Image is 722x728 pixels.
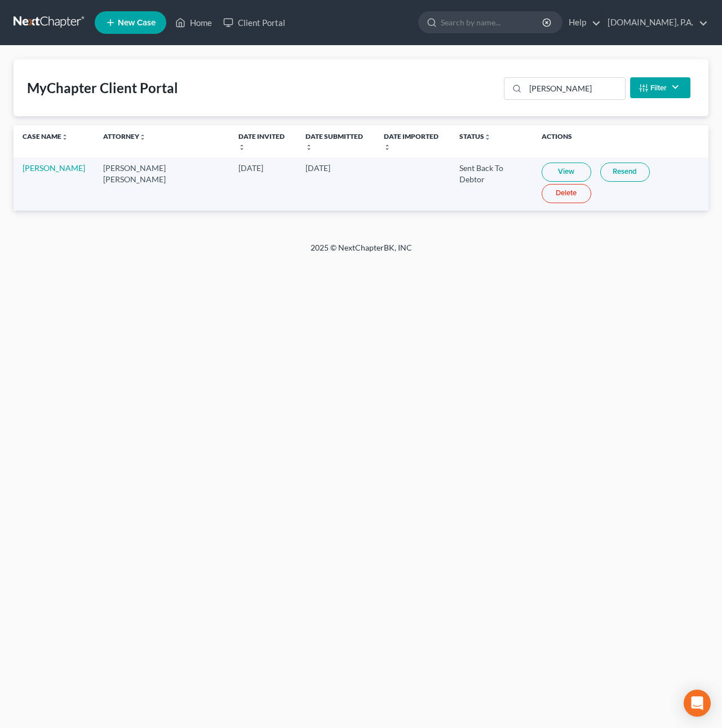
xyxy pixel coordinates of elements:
a: View [542,163,591,182]
th: Actions [533,125,708,157]
a: Home [170,12,218,33]
a: [PERSON_NAME] [23,163,85,173]
a: Date Submittedunfold_more [305,132,363,150]
a: Resend [600,163,650,182]
a: Attorneyunfold_more [103,132,146,141]
span: New Case [118,19,156,27]
div: MyChapter Client Portal [27,79,178,97]
a: Client Portal [218,12,291,33]
i: unfold_more [139,134,146,141]
a: Help [563,12,601,33]
i: unfold_more [238,144,245,151]
a: Delete [542,184,591,203]
a: [DOMAIN_NAME], P.A. [602,12,708,33]
td: Sent Back To Debtor [450,157,533,210]
i: unfold_more [305,144,312,151]
div: 2025 © NextChapterBK, INC [40,242,683,262]
button: Filter [630,77,690,98]
a: Date Invitedunfold_more [238,132,285,150]
span: [DATE] [238,163,263,173]
i: unfold_more [384,144,391,151]
i: unfold_more [61,134,68,141]
span: [DATE] [305,163,330,173]
a: Statusunfold_more [459,132,491,141]
input: Search... [525,78,625,99]
div: Open Intercom Messenger [684,690,711,717]
input: Search by name... [441,12,544,33]
td: [PERSON_NAME] [PERSON_NAME] [94,157,229,210]
a: Date Importedunfold_more [384,132,438,150]
i: unfold_more [484,134,491,141]
a: Case Nameunfold_more [23,132,68,141]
